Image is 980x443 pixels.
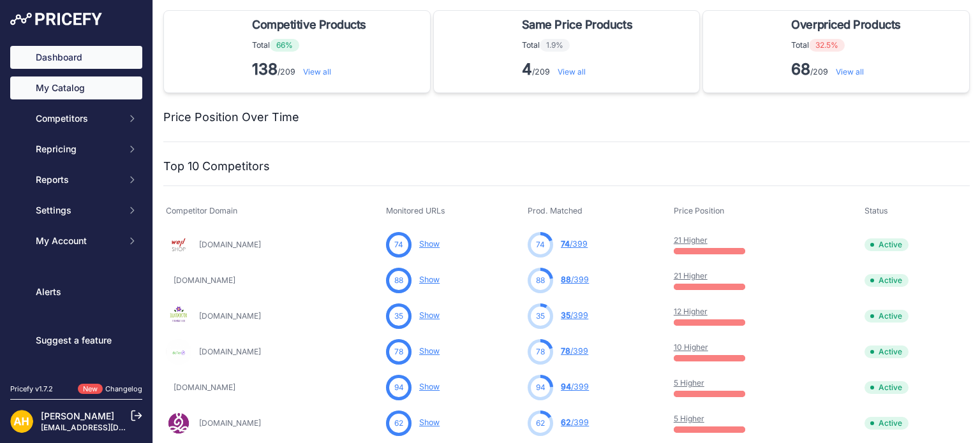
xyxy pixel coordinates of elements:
span: Active [865,417,909,430]
span: Active [865,310,909,323]
button: Settings [10,199,142,222]
a: [EMAIL_ADDRESS][DOMAIN_NAME] [41,423,174,432]
button: My Account [10,229,142,252]
span: 94 [536,382,546,393]
a: 21 Higher [674,235,708,245]
p: Total [522,39,637,52]
a: [DOMAIN_NAME] [199,311,261,321]
a: Dashboard [10,46,142,69]
a: 10 Higher [674,342,708,352]
span: Active [865,238,909,251]
span: 88 [394,275,403,286]
p: Total [791,39,905,52]
a: 21 Higher [674,271,708,280]
div: Pricefy v1.7.2 [10,384,53,395]
span: 78 [394,346,403,358]
span: Active [865,274,909,287]
span: New [78,384,103,395]
span: Price Position [674,206,724,215]
a: [DOMAIN_NAME] [199,418,261,428]
span: 62 [561,418,571,427]
span: 78 [561,346,570,356]
strong: 4 [522,60,532,78]
a: 35/399 [561,310,588,320]
span: Prod. Matched [528,206,583,215]
a: 74/399 [561,239,588,249]
span: 62 [394,418,403,429]
a: Show [419,239,440,249]
a: [DOMAIN_NAME] [174,382,235,392]
a: 94/399 [561,382,589,391]
span: 78 [536,346,545,358]
strong: 138 [252,60,278,78]
a: [DOMAIN_NAME] [174,275,235,285]
span: Competitor Domain [166,206,237,215]
span: 94 [394,382,404,393]
p: Total [252,39,371,52]
span: Competitive Products [252,16,366,34]
span: Same Price Products [522,16,632,34]
a: 62/399 [561,418,589,427]
a: 88/399 [561,275,589,284]
a: 78/399 [561,346,588,356]
span: Reports [36,173,119,186]
a: Show [419,382,440,391]
span: My Account [36,235,119,247]
h2: Top 10 Competitors [163,157,270,175]
button: Competitors [10,107,142,130]
span: Active [865,345,909,358]
button: Repricing [10,138,142,161]
span: 32.5% [809,39,845,52]
span: 35 [561,310,570,320]
span: 94 [561,382,571,391]
a: 12 Higher [674,307,708,316]
span: 1.9% [540,39,570,52]
a: Suggest a feature [10,329,142,352]
a: [DOMAIN_NAME] [199,240,261,249]
p: /209 [522,59,637,80]
a: [PERSON_NAME] [41,410,114,421]
a: View all [558,67,586,76]
button: Reports [10,168,142,191]
a: Show [419,275,440,284]
span: Active [865,381,909,394]
span: Monitored URLs [386,206,445,215]
nav: Sidebar [10,46,142,368]
span: 66% [270,39,299,52]
span: Repricing [36,143,119,156]
a: Changelog [105,384,142,393]
span: 88 [536,275,545,286]
span: Status [865,206,888,215]
a: 5 Higher [674,414,704,423]
a: 5 Higher [674,378,704,388]
a: Show [419,346,440,356]
strong: 68 [791,60,810,78]
img: Pricefy Logo [10,13,102,25]
span: 74 [536,239,545,251]
a: Show [419,310,440,320]
a: Show [419,418,440,427]
span: 74 [394,239,403,251]
a: Alerts [10,280,142,303]
a: View all [836,67,864,76]
p: /209 [791,59,905,80]
a: [DOMAIN_NAME] [199,347,261,356]
span: 88 [561,275,571,284]
span: 74 [561,239,570,249]
span: 35 [394,310,403,322]
a: View all [303,67,331,76]
span: 35 [536,310,545,322]
span: 62 [536,418,545,429]
h2: Price Position Over Time [163,108,299,126]
span: Competitors [36,112,119,125]
a: My Catalog [10,76,142,99]
span: Settings [36,204,119,217]
p: /209 [252,59,371,80]
span: Overpriced Products [791,16,900,34]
